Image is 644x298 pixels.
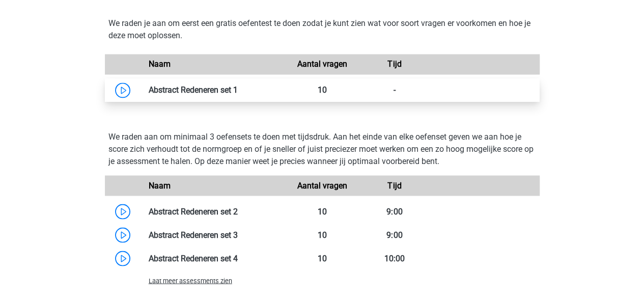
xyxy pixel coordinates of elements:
div: Abstract Redeneren set 3 [141,229,286,241]
div: Abstract Redeneren set 4 [141,252,286,264]
div: Naam [141,179,286,192]
div: Naam [141,58,286,70]
div: Abstract Redeneren set 1 [141,84,286,96]
p: We raden je aan om eerst een gratis oefentest te doen zodat je kunt zien wat voor soort vragen er... [108,17,536,42]
span: Laat meer assessments zien [149,277,232,284]
div: Aantal vragen [286,179,358,192]
div: Tijd [358,58,431,70]
p: We raden aan om minimaal 3 oefensets te doen met tijdsdruk. Aan het einde van elke oefenset geven... [108,130,536,167]
div: Abstract Redeneren set 2 [141,205,286,218]
div: Aantal vragen [286,58,358,70]
div: Tijd [358,179,431,192]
